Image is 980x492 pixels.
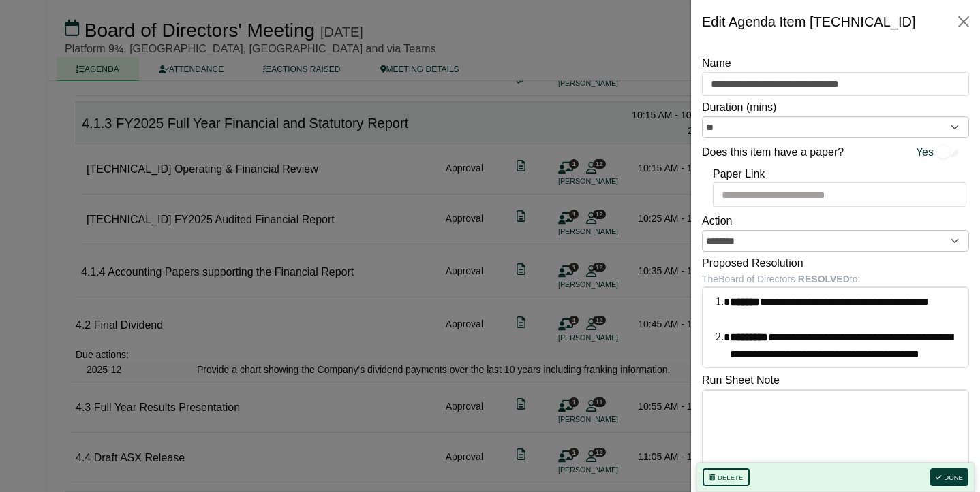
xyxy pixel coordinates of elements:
button: Done [930,468,968,486]
label: Paper Link [713,165,765,183]
span: Yes [916,144,934,161]
b: RESOLVED [798,274,850,284]
label: Does this item have a paper? [702,144,844,161]
label: Run Sheet Note [702,372,780,389]
label: Proposed Resolution [702,255,803,272]
label: Duration (mins) [702,99,776,116]
div: Edit Agenda Item [TECHNICAL_ID] [702,11,915,33]
button: Delete [703,468,750,486]
label: Name [702,54,731,72]
button: Close [953,11,975,33]
label: Action [702,212,732,230]
div: The Board of Directors to: [702,272,969,286]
